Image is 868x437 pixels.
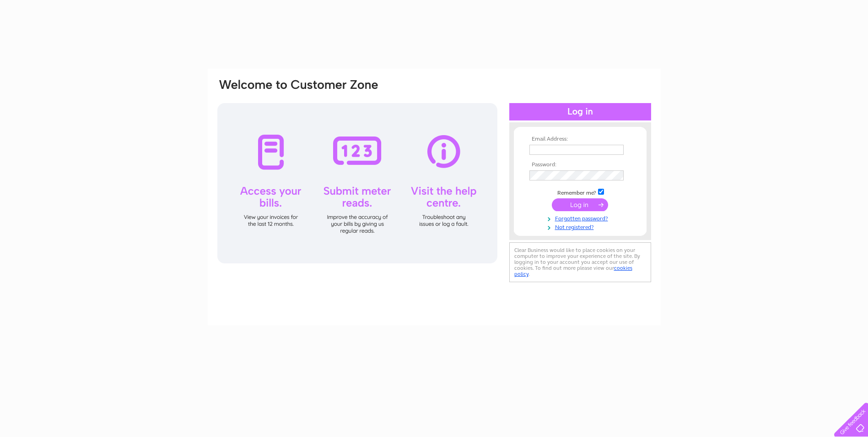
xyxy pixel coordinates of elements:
[527,162,633,168] th: Password:
[514,265,632,277] a: cookies policy
[509,242,651,282] div: Clear Business would like to place cookies on your computer to improve your experience of the sit...
[552,198,608,211] input: Submit
[527,187,633,197] td: Remember me?
[527,136,633,142] th: Email Address:
[529,213,633,222] a: Forgotten password?
[529,222,633,231] a: Not registered?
